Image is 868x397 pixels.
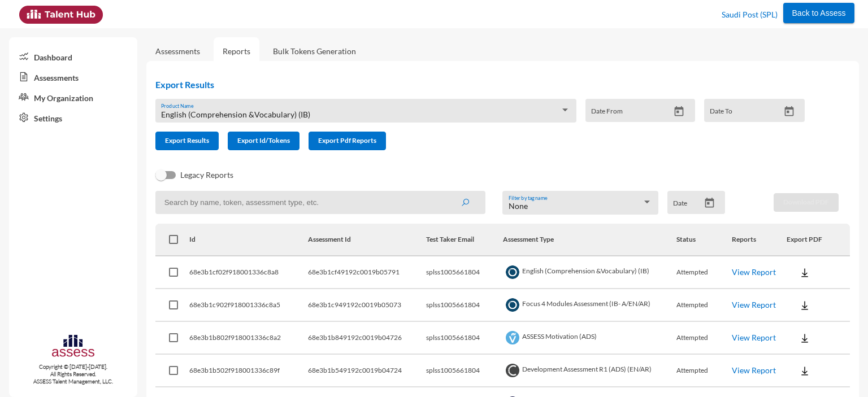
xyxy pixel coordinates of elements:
span: Back to Assess [792,8,846,18]
td: splss1005661804 [426,289,502,322]
td: splss1005661804 [426,322,502,355]
th: Export PDF [787,224,850,256]
button: Export Pdf Reports [309,132,386,150]
td: 68e3b1cf02f918001336c8a8 [189,256,308,289]
button: Export Results [155,132,219,150]
td: Attempted [676,355,732,387]
a: My Organization [9,87,137,107]
td: ASSESS Motivation (ADS) [503,322,676,355]
span: None [509,201,528,211]
a: Dashboard [9,46,137,67]
span: Download PDF [783,198,829,206]
a: View Report [732,267,776,277]
a: Reports [214,37,259,65]
td: 68e3b1c949192c0019b05073 [308,289,426,322]
th: Status [676,224,732,256]
td: splss1005661804 [426,256,502,289]
button: Open calendar [779,106,799,117]
p: Saudi Post (SPL) [722,6,778,24]
a: Assessments [9,67,137,87]
td: splss1005661804 [426,355,502,387]
a: Assessments [155,46,200,56]
input: Search by name, token, assessment type, etc. [155,191,485,214]
p: Copyright © [DATE]-[DATE]. All Rights Reserved. ASSESS Talent Management, LLC. [9,363,137,385]
span: Export Pdf Reports [318,136,376,145]
td: 68e3b1b502f918001336c89f [189,355,308,387]
th: Id [189,224,308,256]
td: English (Comprehension &Vocabulary) (IB) [503,256,676,289]
span: Export Id/Tokens [237,136,290,145]
td: Attempted [676,289,732,322]
td: 68e3b1c902f918001336c8a5 [189,289,308,322]
a: View Report [732,333,776,342]
td: Attempted [676,322,732,355]
td: Attempted [676,256,732,289]
th: Test Taker Email [426,224,502,256]
button: Back to Assess [783,3,855,23]
td: 68e3b1b849192c0019b04726 [308,322,426,355]
img: assesscompany-logo.png [51,333,96,361]
th: Assessment Id [308,224,426,256]
button: Open calendar [669,106,689,117]
span: Legacy Reports [180,168,233,182]
th: Reports [732,224,787,256]
td: Focus 4 Modules Assessment (IB- A/EN/AR) [503,289,676,322]
button: Export Id/Tokens [228,132,300,150]
th: Assessment Type [503,224,676,256]
span: Export Results [165,136,209,145]
button: Download PDF [774,193,839,212]
span: English (Comprehension &Vocabulary) (IB) [161,110,310,119]
a: Bulk Tokens Generation [264,37,365,65]
a: View Report [732,300,776,309]
button: Open calendar [700,197,719,209]
a: View Report [732,365,776,375]
td: 68e3b1b549192c0019b04724 [308,355,426,387]
h2: Export Results [155,79,814,90]
td: 68e3b1b802f918001336c8a2 [189,322,308,355]
a: Settings [9,107,137,128]
a: Back to Assess [783,6,855,18]
td: 68e3b1cf49192c0019b05791 [308,256,426,289]
td: Development Assessment R1 (ADS) (EN/AR) [503,355,676,387]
